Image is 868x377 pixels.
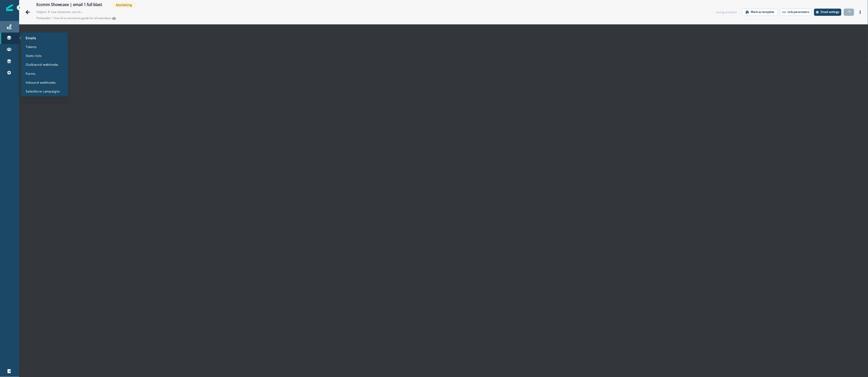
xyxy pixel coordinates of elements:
[857,9,864,16] button: Actions
[814,9,841,16] button: Settings
[821,10,840,14] p: Email settings
[23,43,66,50] a: Tokens
[36,2,102,8] div: Ecomm Showcase | email 1 full blast
[26,53,42,58] p: Static lists
[751,10,774,14] p: Mark as template
[6,4,13,11] img: Inflection
[23,7,33,17] button: Go back
[23,34,66,41] a: Emails
[23,52,66,59] a: Static lists
[26,71,35,76] p: Forms
[23,79,66,86] a: Inbound webhooks
[23,88,66,95] a: Salesforce campaigns
[26,80,56,85] p: Inbound webhooks
[26,35,36,40] p: Emails
[788,10,810,14] p: Link parameters
[36,14,156,22] p: Preheader: + free AI e-commerce guide for all attendees 🤖
[112,2,136,8] span: Marketing
[716,10,737,14] div: saving template
[26,62,58,67] p: Outbound webhooks
[36,8,84,14] p: Subject: 🎙 Live showcase: see how top e-commerce brands are using AI agents
[26,44,37,49] p: Tokens
[742,9,778,16] button: Mark as template
[780,9,812,16] button: Link parameters
[23,70,66,77] a: Forms
[23,61,66,68] a: Outbound webhooks
[26,89,60,94] p: Salesforce campaigns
